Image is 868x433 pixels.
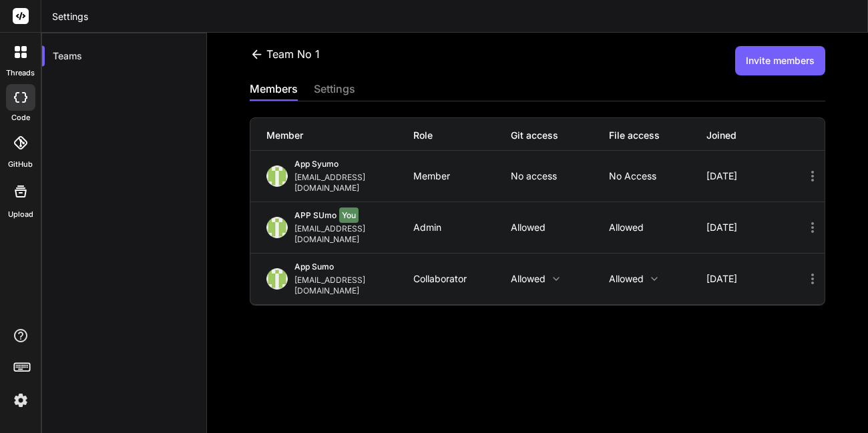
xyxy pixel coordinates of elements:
div: File access [609,129,707,142]
div: Role [413,129,511,142]
p: Allowed [511,274,609,284]
div: [EMAIL_ADDRESS][DOMAIN_NAME] [294,224,413,245]
p: Allowed [609,222,707,233]
div: [DATE] [706,274,805,284]
label: code [11,112,30,123]
div: Member [266,129,413,142]
label: threads [6,67,35,79]
div: settings [314,81,355,99]
img: profile_image [266,268,288,290]
div: members [250,81,298,99]
div: [EMAIL_ADDRESS][DOMAIN_NAME] [294,275,413,296]
div: Teams [42,41,206,71]
div: Member [413,171,511,181]
p: Allowed [609,274,707,284]
div: Joined [706,129,805,142]
img: profile_image [266,217,288,238]
label: Upload [8,209,33,220]
label: GitHub [8,159,33,170]
div: Team No 1 [250,46,320,62]
p: No access [511,171,609,181]
button: Invite members [735,46,825,75]
div: [DATE] [706,171,805,181]
img: settings [9,389,32,412]
span: App Syumo [294,159,339,169]
span: You [339,207,359,223]
div: Git access [511,129,609,142]
span: App Sumo [294,262,334,272]
div: Admin [413,222,511,233]
img: profile_image [266,165,288,187]
p: No access [609,171,707,181]
p: Allowed [511,222,609,233]
div: [EMAIL_ADDRESS][DOMAIN_NAME] [294,172,413,193]
div: [DATE] [706,222,805,233]
span: APP SUmo [294,210,337,220]
div: Collaborator [413,274,511,284]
